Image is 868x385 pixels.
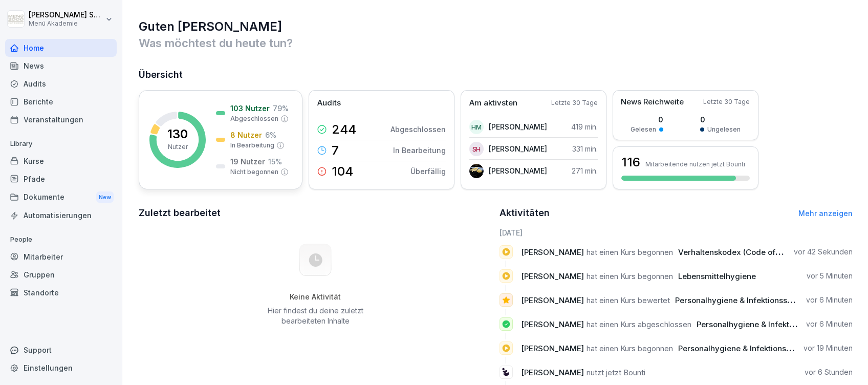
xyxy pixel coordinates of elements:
a: Mitarbeiter [5,248,117,266]
p: Nutzer [168,142,188,152]
p: Nicht begonnen [230,167,278,177]
p: Abgeschlossen [390,124,446,135]
a: DokumenteNew [5,188,117,207]
p: vor 19 Minuten [804,343,853,353]
a: News [5,57,117,75]
span: Personalhygiene & Infektionsschutz [697,319,829,329]
p: 19 Nutzer [230,156,265,167]
div: SH [469,142,484,156]
a: Einstellungen [5,359,117,377]
div: Dokumente [5,188,117,207]
h2: Zuletzt bearbeitet [139,206,492,220]
p: Mitarbeitende nutzen jetzt Bounti [645,160,745,168]
p: vor 6 Stunden [805,367,853,377]
a: Mehr anzeigen [798,209,853,218]
p: Was möchtest du heute tun? [139,35,853,51]
p: News Reichweite [621,96,684,108]
p: Library [5,136,117,152]
a: Veranstaltungen [5,111,117,129]
a: Home [5,39,117,57]
span: hat einen Kurs bewertet [587,295,670,305]
h2: Übersicht [139,68,853,82]
p: [PERSON_NAME] [489,165,547,176]
span: [PERSON_NAME] [521,247,584,257]
a: Standorte [5,284,117,302]
a: Berichte [5,93,117,111]
a: Gruppen [5,266,117,284]
p: 104 [332,165,353,178]
p: 8 Nutzer [230,130,262,140]
p: In Bearbeitung [230,141,274,150]
p: 0 [631,114,663,125]
span: Verhaltenskodex (Code of Conduct) Menü 2000 [678,247,857,257]
a: Kurse [5,152,117,170]
h2: Aktivitäten [500,206,550,220]
p: vor 6 Minuten [806,319,853,329]
div: New [96,191,114,203]
p: 271 min. [572,165,598,176]
a: Audits [5,75,117,93]
p: [PERSON_NAME] Schülzke [29,11,103,19]
h3: 116 [621,154,640,171]
p: Abgeschlossen [230,114,278,123]
p: Letzte 30 Tage [551,98,598,108]
p: 419 min. [571,121,598,132]
p: Überfällig [410,166,446,177]
span: Lebensmittelhygiene [678,271,756,281]
p: vor 6 Minuten [806,295,853,305]
h1: Guten [PERSON_NAME] [139,18,853,35]
p: 7 [332,144,339,157]
span: [PERSON_NAME] [521,368,584,377]
p: Menü Akademie [29,20,103,27]
div: HM [469,120,484,134]
a: Automatisierungen [5,206,117,224]
p: 130 [167,128,188,140]
img: wwvw6p51j0hspjxtk4xras49.png [469,164,484,178]
p: People [5,231,117,248]
span: nutzt jetzt Bounti [587,368,645,377]
p: 244 [332,123,356,136]
p: 0 [700,114,741,125]
p: 79 % [273,103,289,114]
span: hat einen Kurs begonnen [587,247,673,257]
p: Ungelesen [707,125,741,134]
p: 331 min. [572,143,598,154]
p: Letzte 30 Tage [703,97,750,106]
p: vor 42 Sekunden [794,247,853,257]
span: [PERSON_NAME] [521,319,584,329]
p: 103 Nutzer [230,103,270,114]
p: Gelesen [631,125,656,134]
p: In Bearbeitung [393,145,446,156]
p: Hier findest du deine zuletzt bearbeiteten Inhalte [264,306,367,326]
p: [PERSON_NAME] [489,121,547,132]
span: Personalhygiene & Infektionsschutz [675,295,808,305]
span: hat einen Kurs begonnen [587,344,673,353]
p: vor 5 Minuten [807,271,853,281]
span: hat einen Kurs begonnen [587,271,673,281]
p: Audits [317,97,341,109]
h5: Keine Aktivität [264,292,367,302]
h6: [DATE] [500,227,853,238]
p: [PERSON_NAME] [489,143,547,154]
p: 15 % [268,156,282,167]
a: Pfade [5,170,117,188]
div: Support [5,341,117,359]
p: 6 % [265,130,276,140]
span: [PERSON_NAME] [521,295,584,305]
span: hat einen Kurs abgeschlossen [587,319,691,329]
p: Am aktivsten [469,97,517,109]
span: [PERSON_NAME] [521,344,584,353]
span: Personalhygiene & Infektionsschutz [678,344,811,353]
